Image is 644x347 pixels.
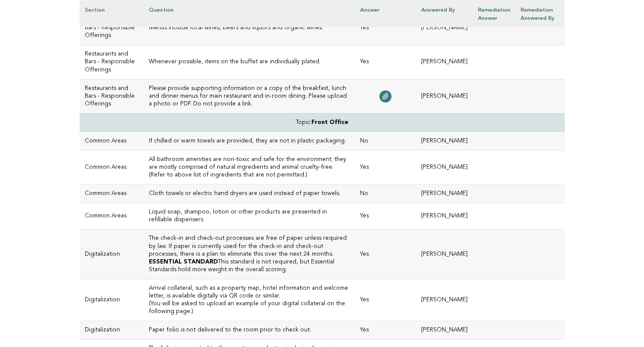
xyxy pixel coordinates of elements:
td: Digitalization [80,229,144,279]
td: Common Areas [80,203,144,229]
td: Yes [355,321,416,340]
td: Yes [355,229,416,279]
p: This standard is not required, but Essential Standards hold more weight in the overall scoring. [149,258,350,274]
td: Topic: [80,113,565,132]
td: [PERSON_NAME] [416,132,473,150]
td: Restaurants and Bars - Responsible Offerings [80,79,144,113]
td: [PERSON_NAME] [416,321,473,340]
td: Yes [355,45,416,79]
h3: Please provide supporting information or a copy of the breakfast, lunch and dinner menus for main... [149,85,350,108]
td: [PERSON_NAME] [416,79,473,113]
td: Common Areas [80,185,144,203]
td: Restaurants and Bars - Responsible Offerings [80,45,144,79]
td: [PERSON_NAME] [416,279,473,321]
h3: Whenever possible, items on the buffet are individually plated. [149,58,350,66]
td: Digitalization [80,321,144,340]
td: [PERSON_NAME] [416,150,473,184]
h3: The check-in and check-out processes are free of paper unless required by law. If paper is curren... [149,235,350,258]
td: [PERSON_NAME] [416,45,473,79]
td: No [355,132,416,150]
td: Yes [355,279,416,321]
p: (You will be asked to upload an example of your digital collateral on the following page.) [149,300,350,316]
td: [PERSON_NAME] [416,185,473,203]
h3: All bathroom amenities are non-toxic and safe for the environment; they are mostly comprised of n... [149,156,350,179]
td: Yes [355,203,416,229]
td: Yes [355,150,416,184]
h3: Arrival collateral, such as a property map, hotel information and welcome letter, is available di... [149,285,350,300]
h3: Cloth towels or electric hand dryers are used instead of paper towels. [149,190,350,198]
h3: Liquid soap, shampoo, lotion or other products are presented in refillable dispensers. [149,208,350,224]
td: Yes [355,11,416,45]
td: [PERSON_NAME] [416,11,473,45]
td: No [355,185,416,203]
strong: Front Office [311,120,348,125]
td: Restaurants and Bars - Responsible Offerings [80,11,144,45]
td: [PERSON_NAME] [416,203,473,229]
strong: ESSENTIAL STANDARD [149,259,218,265]
td: [PERSON_NAME] [416,229,473,279]
td: Common Areas [80,150,144,184]
h3: If chilled or warm towels are provided, they are not in plastic packaging. [149,137,350,145]
h3: Paper folio is not delivered to the room prior to check out. [149,326,350,334]
h3: Menus include local wines, beers and liquors and organic wines. [149,24,350,32]
td: Common Areas [80,132,144,150]
td: Digitalization [80,279,144,321]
